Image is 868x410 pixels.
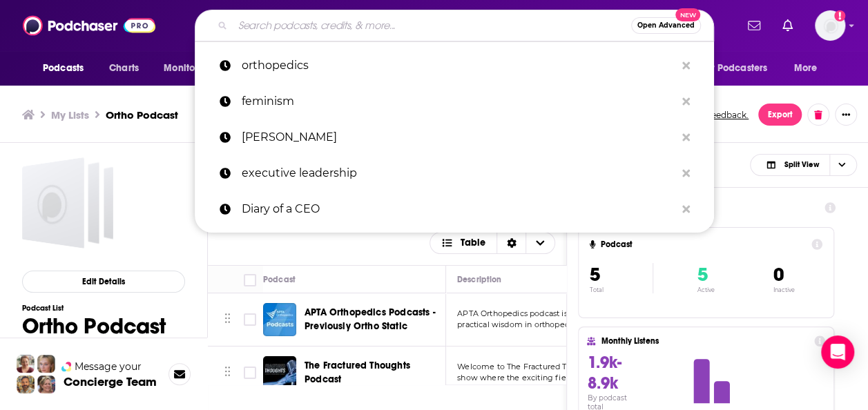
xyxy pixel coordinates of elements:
[742,14,766,37] a: Show notifications dropdown
[33,55,102,81] button: open menu
[815,10,845,41] button: Show profile menu
[587,352,621,393] span: 1.9k-8.9k
[794,59,818,78] span: More
[17,355,35,373] img: Sydney Profile
[496,233,525,253] div: Sort Direction
[37,375,55,393] img: Barbara Profile
[750,154,857,176] button: Choose View
[637,22,695,29] span: Open Advanced
[773,286,794,293] p: Inactive
[75,360,142,373] span: Message your
[305,359,441,387] a: The Fractured Thoughts Podcast
[242,119,675,155] p: jerry seinfeld
[601,336,808,346] h4: Monthly Listens
[590,286,653,293] p: Total
[457,373,654,382] span: show where the exciting field of orthopedics meet
[22,271,185,293] button: Edit Details
[601,240,806,249] h4: Podcast
[682,109,753,121] button: Send feedback.
[242,84,675,119] p: feminism
[590,263,600,286] span: 5
[263,356,296,389] img: The Fractured Thoughts Podcast
[195,48,714,84] a: orthopedics
[834,10,845,21] svg: Add a profile image
[195,84,714,119] a: feminism
[457,309,650,318] span: APTA Orthopedics podcast is your go-to source for
[233,14,631,37] input: Search podcasts, credits, & more...
[305,306,441,333] a: APTA Orthopedics Podcasts - Previously Ortho Static
[305,360,410,385] span: The Fractured Thoughts Podcast
[697,263,708,286] span: 5
[461,238,485,248] span: Table
[675,8,700,21] span: New
[223,362,232,383] button: Move
[22,304,166,313] h3: Podcast List
[631,17,701,34] button: Open AdvancedNew
[784,55,835,81] button: open menu
[815,10,845,41] img: User Profile
[23,12,155,39] img: Podchaser - Follow, Share and Rate Podcasts
[242,48,675,84] p: orthopedics
[22,157,113,248] a: Ortho Podcast
[815,10,845,41] span: Logged in as AlexMerceron
[37,355,55,373] img: Jules Profile
[701,59,767,78] span: For Podcasters
[263,271,296,288] div: Podcast
[242,191,675,227] p: Diary of a CEO
[51,108,89,121] a: My Lists
[195,191,714,227] a: Diary of a CEO
[154,55,231,81] button: open menu
[242,155,675,191] p: executive leadership
[195,155,714,191] a: executive leadership
[777,14,798,37] a: Show notifications dropdown
[430,232,556,254] button: Choose View
[305,306,436,332] span: APTA Orthopedics Podcasts - Previously Ortho Static
[22,313,166,340] h1: Ortho Podcast
[43,59,84,78] span: Podcasts
[697,286,715,293] p: Active
[692,55,787,81] button: open menu
[106,108,178,121] h3: Ortho Podcast
[223,309,232,330] button: Move
[17,375,35,393] img: Jon Profile
[109,59,139,78] span: Charts
[263,303,296,336] img: APTA Orthopedics Podcasts - Previously Ortho Static
[773,263,783,286] span: 0
[195,119,714,155] a: [PERSON_NAME]
[784,161,818,168] span: Split View
[100,55,147,81] a: Charts
[457,320,648,329] span: practical wisdom in orthopedic physical therapy. J
[244,313,256,326] span: Toggle select row
[195,10,714,41] div: Search podcasts, credits, & more...
[244,367,256,379] span: Toggle select row
[835,104,857,126] button: Show More Button
[821,335,854,369] div: Open Intercom Messenger
[64,375,157,389] h3: Concierge Team
[457,362,675,371] span: Welcome to The Fractured Thoughts Podcast, a dynamic
[758,104,802,126] button: Export
[164,59,213,78] span: Monitoring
